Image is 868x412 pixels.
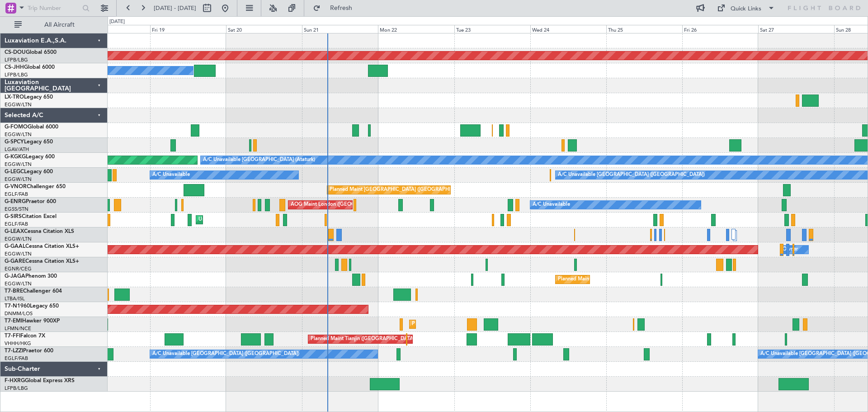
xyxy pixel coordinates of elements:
[5,169,53,175] a: G-LEGCLegacy 600
[5,229,74,234] a: G-LEAXCessna Citation XLS
[558,273,700,286] div: Planned Maint [GEOGRAPHIC_DATA] ([GEOGRAPHIC_DATA])
[291,198,392,212] div: AOG Maint London ([GEOGRAPHIC_DATA])
[5,348,53,354] a: T7-LZZIPraetor 600
[558,168,705,182] div: A/C Unavailable [GEOGRAPHIC_DATA] ([GEOGRAPHIC_DATA])
[5,71,28,78] a: LFPB/LBG
[152,168,190,182] div: A/C Unavailable
[533,198,570,212] div: A/C Unavailable
[74,25,150,33] div: Thu 18
[731,5,761,14] div: Quick Links
[5,199,26,204] span: G-ENRG
[5,303,59,309] a: T7-N1960Legacy 650
[5,325,31,332] a: LFMN/NCE
[226,25,302,33] div: Sat 20
[5,124,58,130] a: G-FOMOGlobal 6000
[5,184,66,189] a: G-VNORChallenger 650
[154,4,196,12] span: [DATE] - [DATE]
[5,289,62,294] a: T7-BREChallenger 604
[5,191,28,198] a: EGLF/FAB
[5,310,33,317] a: DNMM/LOS
[412,317,498,331] div: Planned Maint [GEOGRAPHIC_DATA]
[5,259,79,264] a: G-GARECessna Citation XLS+
[5,348,23,354] span: T7-LZZI
[5,289,23,294] span: T7-BRE
[5,378,25,384] span: F-HXRG
[5,340,31,347] a: VHHH/HKG
[203,153,315,167] div: A/C Unavailable [GEOGRAPHIC_DATA] (Ataturk)
[5,355,28,362] a: EGLF/FAB
[10,18,98,32] button: All Aircraft
[5,295,25,302] a: LTBA/ISL
[5,274,57,279] a: G-JAGAPhenom 300
[5,333,20,339] span: T7-FFI
[5,95,24,100] span: LX-TRO
[5,318,60,324] a: T7-EMIHawker 900XP
[198,213,347,227] div: Unplanned Maint [GEOGRAPHIC_DATA] ([GEOGRAPHIC_DATA])
[5,378,75,384] a: F-HXRGGlobal Express XRS
[5,303,30,309] span: T7-N1960
[5,236,32,242] a: EGGW/LTN
[5,333,45,339] a: T7-FFIFalcon 7X
[5,251,32,257] a: EGGW/LTN
[28,1,80,15] input: Trip Number
[758,25,834,33] div: Sat 27
[5,214,22,219] span: G-SIRS
[5,184,27,189] span: G-VNOR
[5,50,26,55] span: CS-DOU
[5,50,57,55] a: CS-DOUGlobal 6500
[530,25,606,33] div: Wed 24
[712,1,779,15] button: Quick Links
[783,243,798,256] div: Owner
[5,221,28,227] a: EGLF/FAB
[682,25,758,33] div: Fri 26
[150,25,226,33] div: Fri 19
[5,154,55,160] a: G-KGKGLegacy 600
[5,214,57,219] a: G-SIRSCitation Excel
[5,57,28,63] a: LFPB/LBG
[5,161,32,168] a: EGGW/LTN
[5,146,29,153] a: LGAV/ATH
[5,385,28,392] a: LFPB/LBG
[5,169,24,175] span: G-LEGC
[454,25,530,33] div: Tue 23
[5,274,25,279] span: G-JAGA
[5,154,26,160] span: G-KGKG
[5,229,24,234] span: G-LEAX
[606,25,682,33] div: Thu 25
[5,176,32,183] a: EGGW/LTN
[378,25,454,33] div: Mon 22
[24,22,95,28] span: All Aircraft
[5,318,22,324] span: T7-EMI
[311,332,416,346] div: Planned Maint Tianjin ([GEOGRAPHIC_DATA])
[5,65,55,70] a: CS-JHHGlobal 6000
[5,139,24,145] span: G-SPCY
[5,65,24,70] span: CS-JHH
[5,280,32,287] a: EGGW/LTN
[302,25,378,33] div: Sun 21
[5,139,53,145] a: G-SPCYLegacy 650
[5,206,28,213] a: EGSS/STN
[5,131,32,138] a: EGGW/LTN
[330,183,472,197] div: Planned Maint [GEOGRAPHIC_DATA] ([GEOGRAPHIC_DATA])
[309,1,363,15] button: Refresh
[5,244,25,249] span: G-GAAL
[5,244,79,249] a: G-GAALCessna Citation XLS+
[5,95,53,100] a: LX-TROLegacy 650
[5,124,28,130] span: G-FOMO
[5,101,32,108] a: EGGW/LTN
[5,259,25,264] span: G-GARE
[5,265,32,272] a: EGNR/CEG
[109,18,125,26] div: [DATE]
[152,347,299,361] div: A/C Unavailable [GEOGRAPHIC_DATA] ([GEOGRAPHIC_DATA])
[322,5,360,11] span: Refresh
[5,199,56,204] a: G-ENRGPraetor 600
